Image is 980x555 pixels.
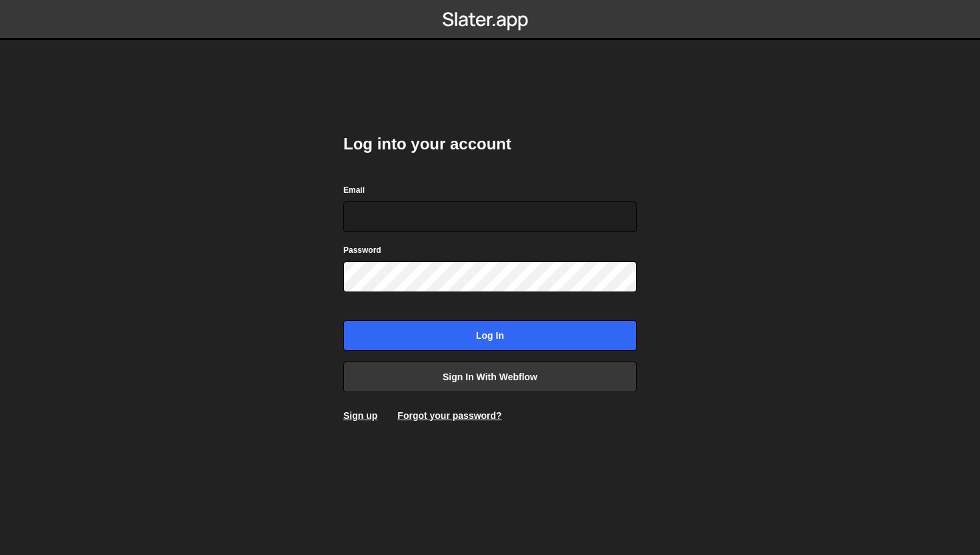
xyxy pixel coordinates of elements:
h2: Log into your account [343,133,637,155]
a: Sign in with Webflow [343,362,637,392]
label: Email [343,183,365,197]
label: Password [343,243,381,257]
a: Sign up [343,410,377,421]
a: Forgot your password? [397,410,501,421]
input: Log in [343,320,637,351]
